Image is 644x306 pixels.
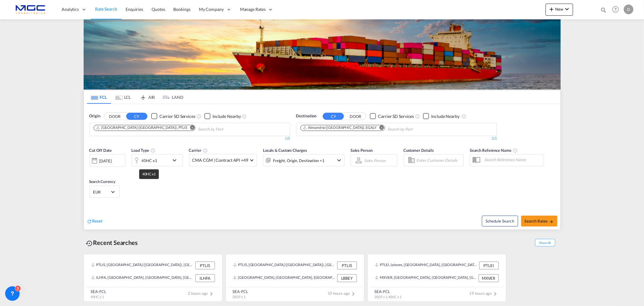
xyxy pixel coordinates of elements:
div: PTLIS, Lisbon (Lisboa), Portugal, Southern Europe, Europe [233,262,336,269]
img: LCL+%26+FCL+BACKGROUND.png [84,19,561,90]
div: 40HC x1icon-chevron-down [132,154,183,166]
span: 19 hours ago [328,291,357,296]
md-icon: icon-chevron-right [492,290,499,298]
button: Note: By default Schedule search will only considerorigin ports, destination ports and cut off da... [482,216,518,226]
md-icon: icon-arrow-right [549,220,553,224]
span: Search Rates [525,219,554,223]
div: PTLIS, Lisbon (Lisboa), Portugal, Southern Europe, Europe [91,262,194,269]
recent-search-card: PTLEI, Leixoes, [GEOGRAPHIC_DATA], [GEOGRAPHIC_DATA], [GEOGRAPHIC_DATA] PTLEIMXVER, [GEOGRAPHIC_D... [367,254,506,302]
span: 40HC x1 [142,172,156,176]
span: Search Currency [89,179,116,184]
md-tab-item: LCL [111,90,135,104]
div: [DATE] [99,158,112,164]
span: Destination [296,113,317,119]
md-icon: Unchecked: Ignores neighbouring ports when fetching rates.Checked : Includes neighbouring ports w... [242,114,247,119]
span: 20GP x 1, 40HC x 1 [375,295,402,299]
button: icon-plus 400-fgNewicon-chevron-down [546,4,573,16]
div: SEA-FCL [375,289,402,294]
div: Press delete to remove this chip. [303,125,378,130]
img: 92835000d1c111ee8b33af35afdd26c7.png [9,3,50,16]
div: icon-refreshReset [87,218,103,225]
input: Enter Customer Details [416,156,462,165]
md-icon: Unchecked: Search for CY (Container Yard) services for all selected carriers.Checked : Search for... [415,114,420,119]
div: Include Nearby [431,113,460,119]
md-chips-wrap: Chips container. Use arrow keys to select chips. [300,123,447,134]
div: Alexandria (El Iskandariya), EGALY [303,125,377,130]
md-tab-item: FCL [87,90,111,104]
span: 2 hours ago [188,291,215,296]
div: Carrier SD Services [378,113,414,119]
md-icon: icon-refresh [87,219,92,224]
div: PTLIS [337,262,357,269]
div: Recent Searches [84,236,140,249]
span: Origin [89,113,100,119]
div: SEA-FCL [91,289,106,294]
span: Rate Search [95,6,117,11]
button: DOOR [345,113,366,120]
md-checkbox: Checkbox No Ink [151,113,195,119]
span: Show All [535,239,555,246]
md-chips-wrap: Chips container. Use arrow keys to select chips. [93,123,258,134]
md-checkbox: Checkbox No Ink [423,113,460,119]
div: [DATE] [89,154,126,167]
button: DOOR [104,113,125,120]
div: Press delete to remove this chip. [96,125,189,130]
div: Freight Origin Destination Factory Stuffing [273,156,325,165]
md-select: Sales Person [364,156,386,165]
button: Search Ratesicon-arrow-right [521,216,557,226]
div: PTLEI, Leixoes, Portugal, Southern Europe, Europe [375,262,478,269]
span: 40HC x 1 [91,295,104,299]
md-icon: icon-chevron-down [335,157,343,164]
div: MXVER [479,274,499,282]
div: SEA-FCL [233,289,248,294]
span: Load Type [132,148,155,153]
span: Carrier [189,148,208,153]
div: D [624,5,633,14]
span: Manage Rates [240,6,266,12]
button: CY [126,113,147,120]
md-checkbox: Checkbox No Ink [204,113,241,119]
md-icon: icon-information-outline [151,148,155,153]
div: LBBEY [337,274,357,282]
md-tab-item: AIR [135,90,159,104]
recent-search-card: PTLIS, [GEOGRAPHIC_DATA] ([GEOGRAPHIC_DATA]), [GEOGRAPHIC_DATA], [GEOGRAPHIC_DATA], [GEOGRAPHIC_D... [226,254,364,302]
button: Remove [186,125,195,131]
md-icon: icon-chevron-down [563,5,571,13]
md-select: Select Currency: € EUREuro [93,187,116,196]
span: Locals & Custom Charges [263,148,307,153]
md-icon: icon-chevron-down [171,157,181,164]
input: Chips input. [387,125,445,134]
md-datepicker: Select [89,166,94,174]
input: Search Reference Name [481,155,543,164]
span: Help [610,4,621,15]
span: My Company [199,6,224,12]
span: Cut Off Date [89,148,112,153]
div: 40HC x1 [142,156,157,165]
span: CMA CGM | Contract API +49 [192,157,248,163]
button: CY [323,113,344,120]
div: 1/3 [89,136,290,141]
recent-search-card: PTLIS, [GEOGRAPHIC_DATA] ([GEOGRAPHIC_DATA]), [GEOGRAPHIC_DATA], [GEOGRAPHIC_DATA], [GEOGRAPHIC_D... [84,254,223,302]
div: PTLIS [195,262,215,269]
md-icon: Unchecked: Ignores neighbouring ports when fetching rates.Checked : Includes neighbouring ports w... [462,114,466,119]
md-icon: The selected Trucker/Carrierwill be displayed in the rate results If the rates are from another f... [203,148,208,153]
md-icon: icon-backup-restore [86,240,93,247]
span: EUR [93,189,110,195]
md-icon: icon-magnify [600,7,607,13]
div: PTLEI [479,262,499,269]
span: Analytics [62,6,79,12]
span: Sales Person [351,148,373,153]
md-icon: Unchecked: Search for CY (Container Yard) services for all selected carriers.Checked : Search for... [197,114,201,119]
div: MXVER, Veracruz, Mexico, Mexico & Central America, Americas [375,274,477,282]
div: Lisbon (Lisboa), PTLIS [96,125,187,130]
md-icon: icon-chevron-right [350,290,357,298]
div: ILHFA, Haifa, Israel, Levante, Middle East [91,274,194,282]
span: Reset [92,218,103,223]
md-tab-item: LAND [159,90,184,104]
div: Help [610,4,624,15]
span: Quotes [152,7,165,12]
md-checkbox: Checkbox No Ink [370,113,414,119]
button: Remove [376,125,385,131]
div: 1/3 [296,136,497,141]
span: 20GP x 1 [233,295,245,299]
